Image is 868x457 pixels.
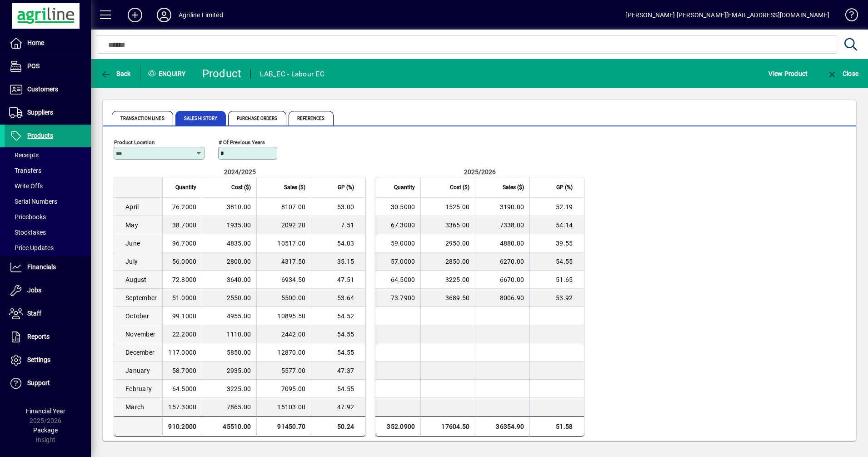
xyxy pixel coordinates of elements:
[227,349,251,356] span: 5850.00
[112,111,173,126] span: Transaction Lines
[141,66,195,81] div: Enquiry
[5,349,91,372] a: Settings
[625,8,829,22] div: [PERSON_NAME] [PERSON_NAME][EMAIL_ADDRESS][DOMAIN_NAME]
[9,229,46,236] span: Stocktakes
[227,367,251,374] span: 2935.00
[284,182,305,192] span: Sales ($)
[391,221,415,229] span: 67.3000
[27,39,44,46] span: Home
[27,333,50,340] span: Reports
[172,258,197,265] span: 56.0000
[824,65,861,82] button: Close
[9,182,43,190] span: Write Offs
[337,349,354,356] span: 54.55
[289,111,334,126] span: References
[277,403,305,411] span: 15103.00
[202,416,256,437] td: 45510.00
[556,182,573,192] span: GP (%)
[445,276,470,283] span: 3225.00
[227,312,251,320] span: 4955.00
[337,367,354,374] span: 47.37
[838,2,857,31] a: Knowledge Base
[5,240,91,256] a: Price Updates
[5,256,91,279] a: Financials
[227,331,251,338] span: 1110.00
[337,331,354,338] span: 54.55
[175,111,226,126] span: Sales History
[311,416,365,437] td: 50.24
[9,151,39,159] span: Receipts
[228,111,286,126] span: Purchase Orders
[9,213,46,221] span: Pricebooks
[114,289,162,307] td: September
[5,279,91,302] a: Jobs
[114,325,162,343] td: November
[172,221,197,229] span: 38.7000
[27,356,50,363] span: Settings
[150,7,179,23] button: Profile
[391,240,415,247] span: 59.0000
[231,182,251,192] span: Cost ($)
[281,331,306,338] span: 2442.00
[556,240,573,247] span: 39.55
[175,182,196,192] span: Quantity
[281,385,306,392] span: 7095.00
[500,276,524,283] span: 6670.00
[337,240,354,247] span: 54.03
[114,252,162,271] td: July
[503,182,524,192] span: Sales ($)
[26,407,65,415] span: Financial Year
[33,427,58,434] span: Package
[281,203,306,211] span: 8107.00
[114,343,162,362] td: December
[172,385,197,392] span: 64.5000
[375,416,420,437] td: 352.0900
[5,55,91,78] a: POS
[5,78,91,101] a: Customers
[256,416,311,437] td: 91450.70
[556,276,573,283] span: 51.65
[114,234,162,252] td: June
[168,349,196,356] span: 117.0000
[227,294,251,301] span: 2550.00
[475,416,529,437] td: 36354.90
[281,258,306,265] span: 4317.50
[120,7,150,23] button: Add
[500,240,524,247] span: 4880.00
[391,203,415,211] span: 30.5000
[277,349,305,356] span: 12870.00
[556,258,573,265] span: 54.55
[281,221,306,229] span: 2092.20
[337,385,354,392] span: 54.55
[114,271,162,289] td: August
[391,258,415,265] span: 57.0000
[556,221,573,229] span: 54.14
[391,276,415,283] span: 64.5000
[172,203,197,211] span: 76.2000
[337,258,354,265] span: 35.15
[445,294,470,301] span: 3689.50
[766,65,810,82] button: View Product
[337,276,354,283] span: 47.51
[114,398,162,416] td: March
[27,286,41,294] span: Jobs
[500,203,524,211] span: 3190.00
[168,403,196,411] span: 157.3000
[337,294,354,301] span: 53.64
[281,367,306,374] span: 5577.00
[277,240,305,247] span: 10517.00
[27,263,56,271] span: Financials
[500,294,524,301] span: 8006.90
[445,240,470,247] span: 2950.00
[281,276,306,283] span: 6934.50
[27,85,58,93] span: Customers
[114,307,162,325] td: October
[338,182,354,192] span: GP (%)
[172,331,197,338] span: 22.2000
[5,101,91,124] a: Suppliers
[114,380,162,398] td: February
[227,276,251,283] span: 3640.00
[27,310,41,317] span: Staff
[9,167,41,174] span: Transfers
[27,62,40,70] span: POS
